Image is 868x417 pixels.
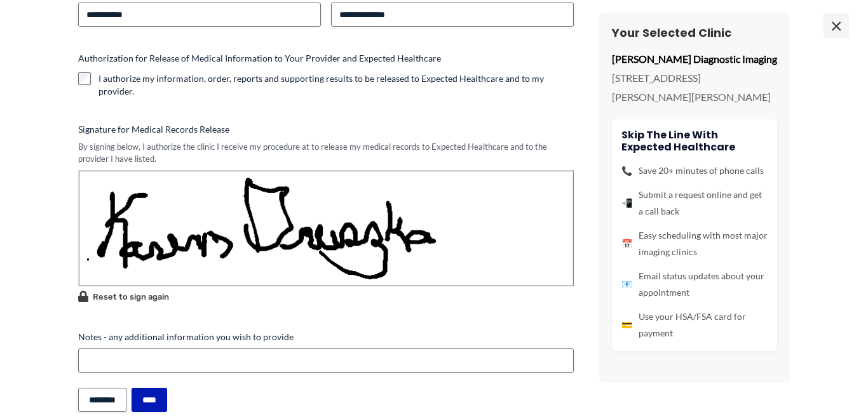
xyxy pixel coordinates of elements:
li: Email status updates about your appointment [621,268,768,301]
li: Save 20+ minutes of phone calls [621,162,768,179]
div: By signing below, I authorize the clinic I receive my procedure at to release my medical records ... [78,141,574,164]
label: Signature for Medical Records Release [78,123,574,136]
button: Reset to sign again [78,289,169,305]
p: [STREET_ADDRESS][PERSON_NAME][PERSON_NAME] [612,69,777,106]
p: [PERSON_NAME] Diagnostic Imaging [612,50,777,69]
span: 📅 [621,235,632,252]
span: 💳 [621,317,632,333]
h4: Skip the line with Expected Healthcare [621,129,768,153]
span: 📧 [621,276,632,293]
img: Signature Image [78,170,574,286]
label: I authorize my information, order, reports and supporting results to be released to Expected Heal... [98,72,574,98]
li: Submit a request online and get a call back [621,187,768,220]
span: × [824,13,849,38]
legend: Authorization for Release of Medical Information to Your Provider and Expected Healthcare [78,52,441,65]
span: 📲 [621,195,632,211]
h3: Your Selected Clinic [612,25,777,40]
li: Easy scheduling with most major imaging clinics [621,227,768,260]
li: Use your HSA/FSA card for payment [621,308,768,341]
label: Notes - any additional information you wish to provide [78,331,574,343]
span: 📞 [621,162,632,179]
